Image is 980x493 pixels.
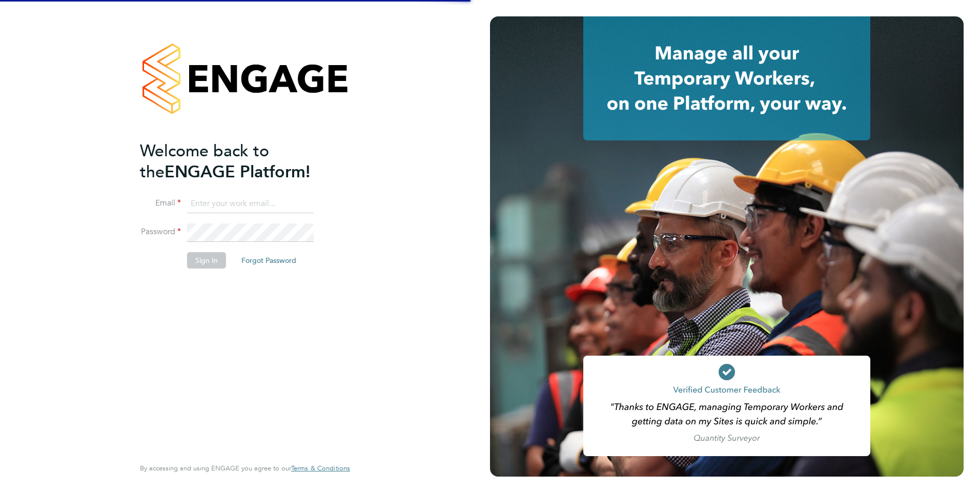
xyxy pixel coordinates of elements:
button: Sign In [187,252,226,269]
span: By accessing and using ENGAGE you agree to our [140,464,350,473]
button: Forgot Password [233,252,304,269]
span: Welcome back to the [140,141,269,182]
h2: ENGAGE Platform! [140,140,340,182]
label: Email [140,198,181,209]
input: Enter your work email... [187,195,314,213]
label: Password [140,227,181,237]
a: Terms & Conditions [291,464,350,473]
